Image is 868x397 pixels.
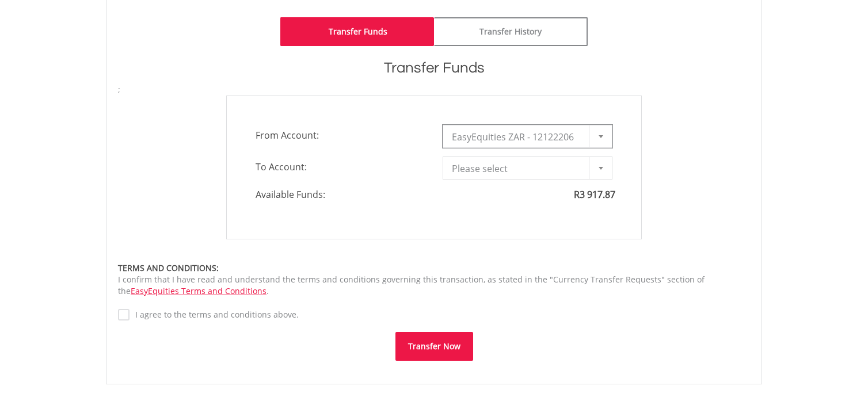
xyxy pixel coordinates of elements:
span: Available Funds: [247,188,434,201]
button: Transfer Now [395,332,473,361]
h1: Transfer Funds [118,58,750,78]
a: EasyEquities Terms and Conditions [131,285,267,296]
div: TERMS AND CONDITIONS: [118,262,750,274]
label: I agree to the terms and conditions above. [130,309,299,320]
a: Transfer History [434,17,588,46]
span: EasyEquities ZAR - 12122206 [452,125,586,148]
span: From Account: [247,125,434,146]
div: I confirm that I have read and understand the terms and conditions governing this transaction, as... [118,262,750,297]
span: To Account: [247,156,434,177]
form: ; [118,84,750,361]
span: R3 917.87 [574,188,615,201]
a: Transfer Funds [280,17,434,46]
span: Please select [452,157,586,180]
